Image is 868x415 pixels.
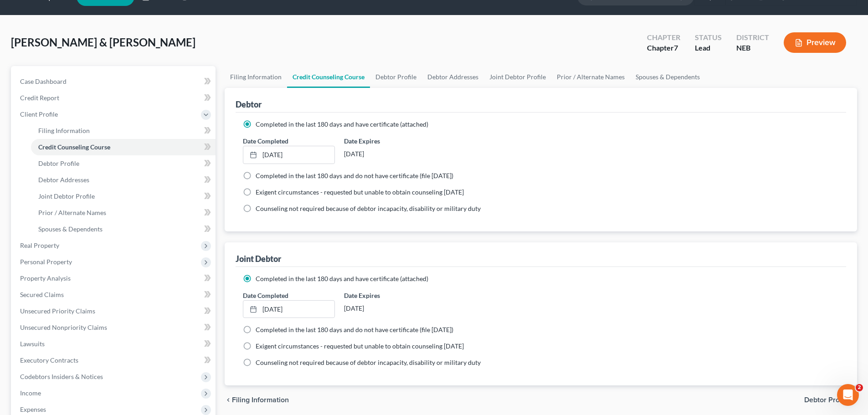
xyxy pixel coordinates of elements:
span: Filing Information [38,127,90,134]
a: Credit Counseling Course [31,139,216,155]
span: Expenses [20,405,46,413]
a: Debtor Profile [370,66,422,88]
a: [DATE] [243,146,334,164]
span: Spouses & Dependents [38,225,103,233]
span: Personal Property [20,258,72,266]
span: Executory Contracts [20,356,78,364]
div: [DATE] [344,300,436,317]
span: Exigent circumstances - requested but unable to obtain counseling [DATE] [256,342,464,350]
div: Chapter [647,32,680,43]
span: Completed in the last 180 days and have certificate (attached) [256,275,428,282]
span: Debtor Profile [38,159,79,167]
a: Lawsuits [13,336,216,352]
label: Date Completed [243,291,288,300]
span: Completed in the last 180 days and do not have certificate (file [DATE]) [256,326,453,333]
span: Debtor Addresses [38,176,89,184]
span: Case Dashboard [20,77,67,85]
div: Chapter [647,43,680,53]
span: 7 [674,43,678,52]
span: Unsecured Priority Claims [20,307,95,315]
span: Secured Claims [20,291,64,298]
div: NEB [736,43,769,53]
a: Prior / Alternate Names [31,205,216,221]
div: Lead [695,43,722,53]
a: Debtor Addresses [422,66,484,88]
span: Debtor Profile [804,396,850,404]
span: [PERSON_NAME] & [PERSON_NAME] [11,36,195,49]
div: Status [695,32,722,43]
a: Debtor Addresses [31,172,216,188]
i: chevron_left [225,396,232,404]
a: Joint Debtor Profile [31,188,216,205]
label: Date Expires [344,291,436,300]
iframe: Intercom live chat [837,384,859,406]
div: [DATE] [344,146,436,162]
a: Property Analysis [13,270,216,287]
span: Counseling not required because of debtor incapacity, disability or military duty [256,205,481,212]
a: Spouses & Dependents [630,66,705,88]
button: Preview [784,32,846,53]
span: Joint Debtor Profile [38,192,95,200]
button: chevron_left Filing Information [225,396,289,404]
label: Date Completed [243,136,288,146]
span: Credit Counseling Course [38,143,110,151]
span: Counseling not required because of debtor incapacity, disability or military duty [256,359,481,366]
span: 2 [856,384,863,391]
span: Completed in the last 180 days and have certificate (attached) [256,120,428,128]
label: Date Expires [344,136,436,146]
a: Executory Contracts [13,352,216,369]
a: [DATE] [243,301,334,318]
span: Client Profile [20,110,58,118]
span: Lawsuits [20,340,45,348]
a: Filing Information [225,66,287,88]
span: Exigent circumstances - requested but unable to obtain counseling [DATE] [256,188,464,196]
a: Credit Counseling Course [287,66,370,88]
a: Unsecured Priority Claims [13,303,216,319]
div: Joint Debtor [236,253,281,264]
a: Unsecured Nonpriority Claims [13,319,216,336]
span: Unsecured Nonpriority Claims [20,323,107,331]
span: Credit Report [20,94,59,102]
button: Debtor Profile chevron_right [804,396,857,404]
a: Debtor Profile [31,155,216,172]
span: Income [20,389,41,397]
a: Spouses & Dependents [31,221,216,237]
a: Joint Debtor Profile [484,66,551,88]
span: Completed in the last 180 days and do not have certificate (file [DATE]) [256,172,453,179]
span: Codebtors Insiders & Notices [20,373,103,380]
a: Secured Claims [13,287,216,303]
a: Filing Information [31,123,216,139]
div: District [736,32,769,43]
a: Case Dashboard [13,73,216,90]
span: Property Analysis [20,274,71,282]
a: Prior / Alternate Names [551,66,630,88]
a: Credit Report [13,90,216,106]
span: Prior / Alternate Names [38,209,106,216]
div: Debtor [236,99,262,110]
span: Real Property [20,241,59,249]
span: Filing Information [232,396,289,404]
